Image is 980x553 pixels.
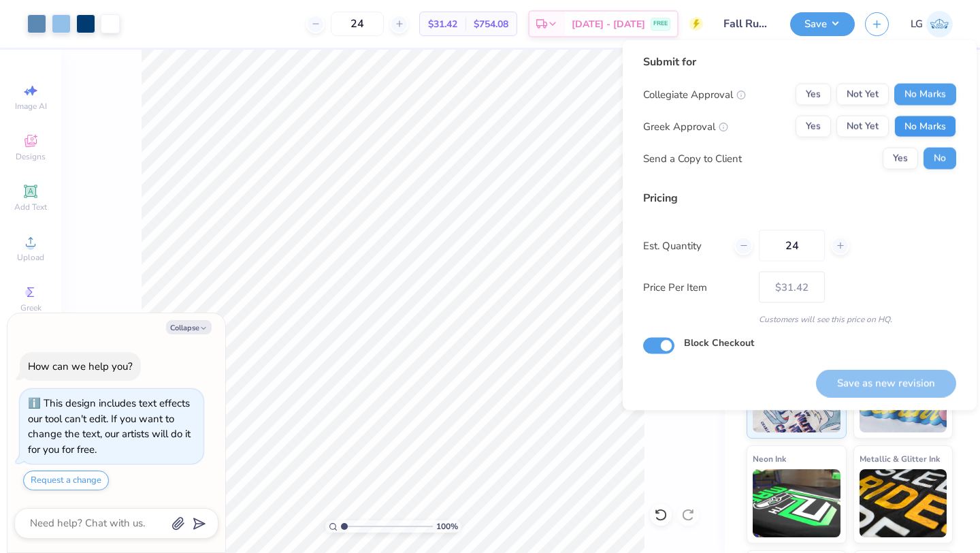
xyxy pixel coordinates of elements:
span: $754.08 [474,17,508,31]
img: Lijo George [926,11,953,37]
div: This design includes text effects our tool can't edit. If you want to change the text, our artist... [28,396,191,456]
div: Submit for [643,54,956,70]
button: No Marks [894,116,956,138]
label: Est. Quantity [643,238,724,253]
img: Metallic & Glitter Ink [860,469,947,537]
a: LG [911,11,953,37]
input: – – [331,12,384,36]
span: $31.42 [428,17,457,31]
span: Upload [17,252,44,263]
span: Greek [20,302,42,313]
span: Add Text [14,202,47,212]
label: Price Per Item [643,279,749,295]
button: Not Yet [836,116,889,138]
span: Metallic & Glitter Ink [860,452,940,466]
span: 100 % [436,520,458,533]
button: Collapse [166,320,212,334]
div: Greek Approval [643,118,728,134]
button: Request a change [23,471,109,490]
span: LG [911,16,923,32]
button: Yes [796,84,831,106]
input: – – [759,230,825,262]
button: No Marks [894,84,956,106]
button: Yes [883,148,918,170]
img: Neon Ink [753,469,840,537]
input: Untitled Design [713,10,780,37]
div: Collegiate Approval [643,86,746,102]
div: How can we help you? [28,360,133,373]
span: Image AI [15,101,47,112]
button: No [924,148,956,170]
span: Neon Ink [753,452,786,466]
span: FREE [653,19,668,29]
label: Block Checkout [684,336,754,350]
div: Customers will see this price on HQ. [643,313,956,326]
div: Send a Copy to Client [643,151,742,166]
div: Pricing [643,190,956,206]
span: [DATE] - [DATE] [572,17,645,31]
button: Save [790,12,855,36]
button: Yes [796,116,831,138]
button: Not Yet [836,84,889,106]
span: Designs [16,151,46,162]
